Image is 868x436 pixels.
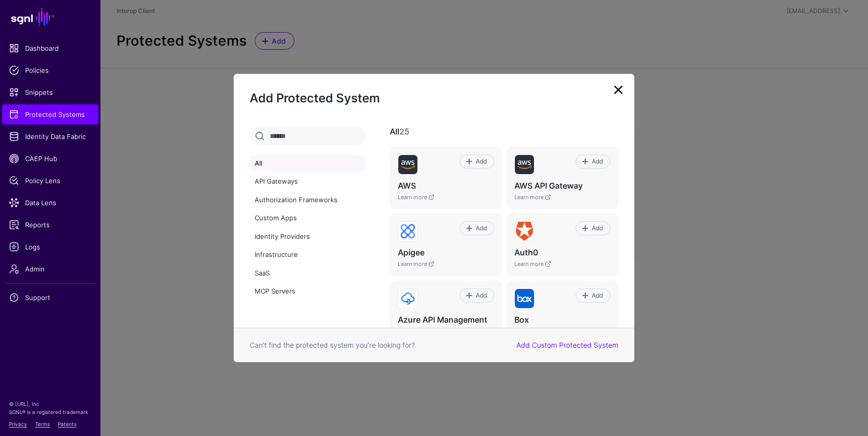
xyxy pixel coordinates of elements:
[398,327,435,334] a: Learn more
[250,341,415,349] span: Can’t find the protected system you’re looking for?
[515,289,534,308] img: svg+xml;base64,PHN2ZyB3aWR0aD0iNjQiIGhlaWdodD0iNjQiIHZpZXdCb3g9IjAgMCA2NCA2NCIgZmlsbD0ibm9uZSIgeG...
[399,126,409,136] span: 25
[250,283,366,300] a: MCP Servers
[514,260,551,267] a: Learn more
[576,221,610,235] a: Add
[514,247,610,258] h4: Auth0
[398,194,435,201] a: Learn more
[515,155,534,174] img: svg+xml;base64,PHN2ZyB3aWR0aD0iNjQiIGhlaWdodD0iNjQiIHZpZXdCb3g9IjAgMCA2NCA2NCIgZmlsbD0ibm9uZSIgeG...
[398,247,494,258] h4: Apigee
[515,222,534,241] img: svg+xml;base64,PHN2ZyB3aWR0aD0iMTE2IiBoZWlnaHQ9IjEyOSIgdmlld0JveD0iMCAwIDExNiAxMjkiIGZpbGw9Im5vbm...
[474,224,488,233] span: Add
[474,157,488,166] span: Add
[460,221,494,235] a: Add
[250,265,366,282] a: SaaS
[250,155,366,172] a: All
[398,289,417,308] img: svg+xml;base64,PHN2ZyB3aWR0aD0iNjQiIGhlaWdodD0iNjQiIHZpZXdCb3g9IjAgMCA2NCA2NCIgZmlsbD0ibm9uZSIgeG...
[590,157,604,166] span: Add
[250,173,366,190] a: API Gateways
[460,288,494,303] a: Add
[398,155,417,174] img: svg+xml;base64,PHN2ZyB3aWR0aD0iNjQiIGhlaWdodD0iNjQiIHZpZXdCb3g9IjAgMCA2NCA2NCIgZmlsbD0ibm9uZSIgeG...
[250,210,366,227] a: Custom Apps
[250,192,366,209] a: Authorization Frameworks
[398,260,435,267] a: Learn more
[514,181,610,191] h4: AWS API Gateway
[474,291,488,300] span: Add
[590,291,604,300] span: Add
[460,155,494,169] a: Add
[576,288,610,303] a: Add
[514,315,610,325] h4: Box
[250,246,366,263] a: Infrastructure
[250,228,366,245] a: Identity Providers
[390,127,618,136] h3: All
[590,224,604,233] span: Add
[514,194,551,201] a: Learn more
[398,315,494,325] h4: Azure API Management
[250,90,618,107] h2: Add Protected System
[398,222,417,241] img: svg+xml;base64,PHN2ZyB3aWR0aD0iNjQiIGhlaWdodD0iNjQiIHZpZXdCb3g9IjAgMCA2NCA2NCIgZmlsbD0ibm9uZSIgeG...
[398,181,494,191] h4: AWS
[516,341,618,349] a: Add Custom Protected System
[576,155,610,169] a: Add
